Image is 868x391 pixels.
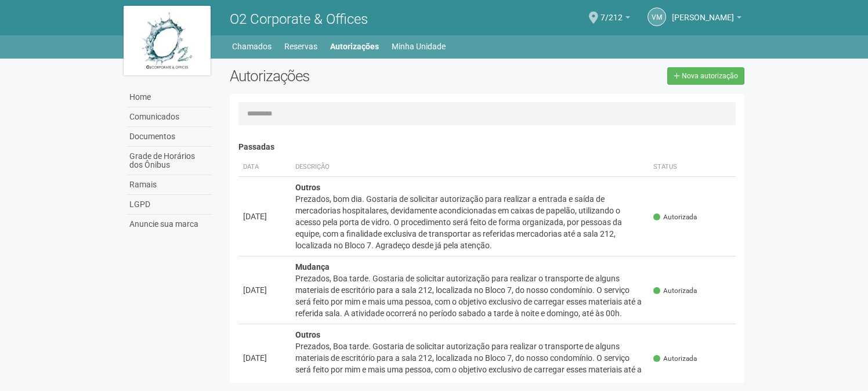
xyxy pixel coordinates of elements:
a: Nova autorização [667,67,744,85]
h2: Autorizações [230,67,478,85]
a: Reservas [284,38,317,55]
img: logo.jpg [124,6,211,75]
span: Autorizada [653,354,697,364]
a: Minha Unidade [392,38,446,55]
div: [DATE] [243,211,286,222]
span: Autorizada [653,212,697,222]
strong: Mudança [295,262,330,271]
a: Autorizações [330,38,379,55]
a: Grade de Horários dos Ônibus [126,147,212,175]
span: 7/212 [601,2,623,22]
a: Ramais [126,175,212,195]
span: Autorizada [653,286,697,296]
div: Prezados, bom dia. Gostaria de solicitar autorização para realizar a entrada e saída de mercadori... [295,193,644,251]
div: [DATE] [243,352,286,364]
a: [PERSON_NAME] [672,15,742,24]
div: Prezados, Boa tarde. Gostaria de solicitar autorização para realizar o transporte de alguns mater... [295,273,644,319]
a: Chamados [232,38,272,55]
span: O2 Corporate & Offices [230,11,368,27]
span: Vantuil Mendes da Silva Junior [672,2,734,22]
a: Documentos [126,127,212,147]
h4: Passadas [238,143,736,151]
a: 7/212 [601,15,630,24]
a: VM [648,8,666,26]
a: Comunicados [126,107,212,127]
div: Prezados, Boa tarde. Gostaria de solicitar autorização para realizar o transporte de alguns mater... [295,341,644,387]
th: Data [238,158,291,177]
span: Nova autorização [682,72,738,80]
strong: Outros [295,330,320,339]
a: Anuncie sua marca [126,215,212,234]
a: LGPD [126,195,212,215]
a: Home [126,88,212,107]
th: Status [649,158,736,177]
th: Descrição [291,158,649,177]
div: [DATE] [243,284,286,296]
strong: Outros [295,183,320,192]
